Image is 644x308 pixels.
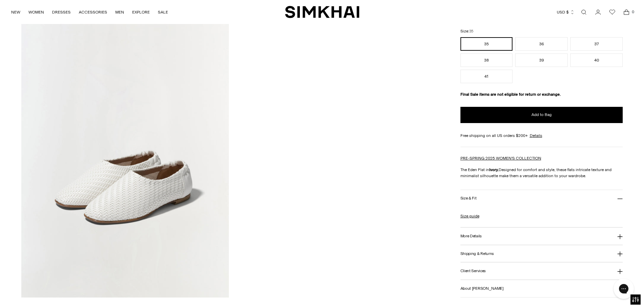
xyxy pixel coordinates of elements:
div: Free shipping on all US orders $200+ [460,133,623,139]
a: Wishlist [605,5,619,19]
strong: Ivory. [489,167,499,172]
a: EXPLORE [132,5,150,20]
button: 37 [570,37,623,51]
a: Go to the account page [591,5,605,19]
button: Shipping & Returns [460,245,623,262]
button: 38 [460,53,513,67]
a: SALE [158,5,168,20]
button: Client Services [460,263,623,280]
a: Open search modal [577,5,591,19]
a: Open cart modal [620,5,633,19]
strong: Final Sale items are not eligible for return or exchange. [460,92,561,97]
h3: Shipping & Returns [460,252,494,256]
h3: Client Services [460,269,486,274]
a: PRE-SPRING 2025 WOMEN'S COLLECTION [460,156,541,161]
button: 36 [515,37,568,51]
button: USD $ [557,5,575,20]
a: MEN [115,5,124,20]
button: 41 [460,70,513,83]
span: 35 [469,29,473,33]
a: Size guide [460,213,479,219]
button: More Details [460,228,623,245]
a: Details [530,133,542,139]
iframe: Sign Up via Text for Offers [5,282,68,303]
button: Add to Bag [460,107,623,123]
iframe: Gorgias live chat messenger [610,276,637,301]
span: 0 [630,9,636,15]
button: About [PERSON_NAME] [460,280,623,297]
a: NEW [11,5,20,20]
button: 35 [460,37,513,51]
label: Size: [460,28,473,34]
h3: Size & Fit [460,196,477,201]
a: ACCESSORIES [79,5,107,20]
span: Add to Bag [531,112,552,118]
a: WOMEN [28,5,44,20]
a: DRESSES [52,5,71,20]
button: 39 [515,53,568,67]
h3: More Details [460,234,482,238]
button: 40 [570,53,623,67]
button: Size & Fit [460,190,623,207]
h3: About [PERSON_NAME] [460,286,504,291]
p: The Eden Flat in Designed for comfort and style, these flats intricate texture and minimalist sil... [460,167,623,179]
a: SIMKHAI [285,5,359,19]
